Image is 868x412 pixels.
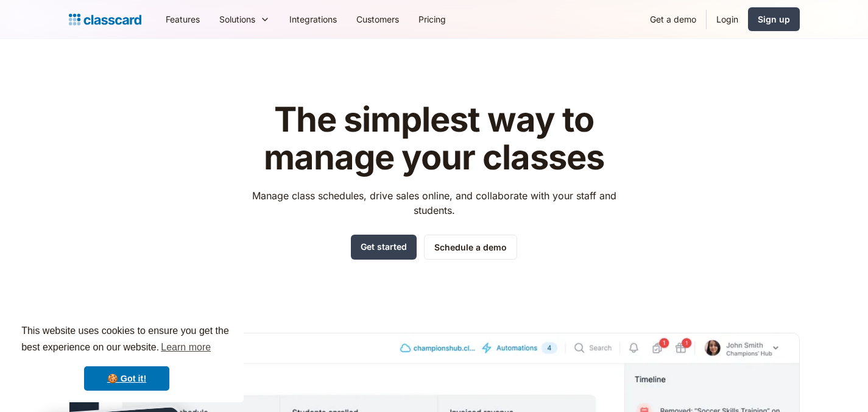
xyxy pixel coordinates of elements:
[758,13,790,26] div: Sign up
[640,5,706,33] a: Get a demo
[241,101,627,176] h1: The simplest way to manage your classes
[219,13,255,26] div: Solutions
[424,235,517,260] a: Schedule a demo
[707,5,748,33] a: Login
[347,5,409,33] a: Customers
[748,7,800,31] a: Sign up
[241,188,627,218] p: Manage class schedules, drive sales online, and collaborate with your staff and students.
[280,5,347,33] a: Integrations
[156,5,210,33] a: Features
[409,5,456,33] a: Pricing
[21,324,232,357] span: This website uses cookies to ensure you get the best experience on our website.
[210,5,280,33] div: Solutions
[10,312,244,402] div: cookieconsent
[351,235,417,260] a: Get started
[159,338,213,357] a: learn more about cookies
[69,11,141,28] a: Logo
[84,366,169,391] a: dismiss cookie message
